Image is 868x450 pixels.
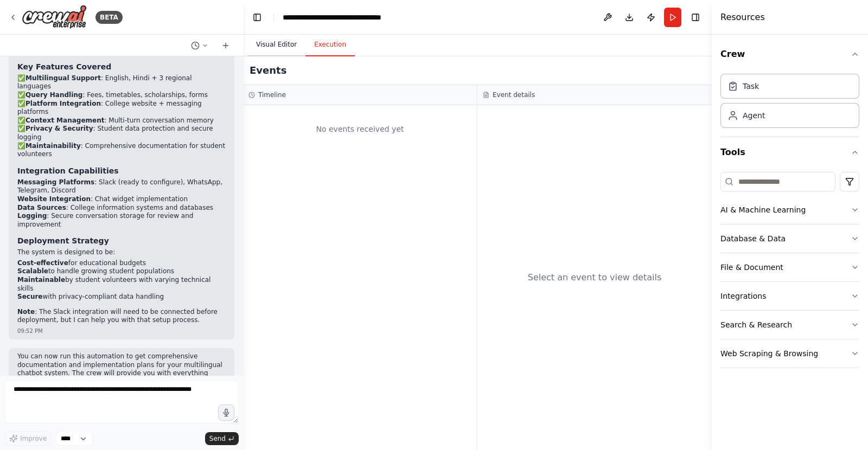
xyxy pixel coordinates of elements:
[25,91,82,99] strong: Query Handling
[217,39,234,52] button: Start a new chat
[4,432,52,446] button: Improve
[720,348,818,359] div: Web Scraping & Browsing
[187,39,213,52] button: Switch to previous chat
[720,39,859,69] button: Crew
[720,204,806,215] div: AI & Machine Learning
[250,10,265,25] button: Hide left sidebar
[17,195,226,204] li: : Chat widget implementation
[743,81,759,92] div: Task
[17,62,111,71] strong: Key Features Covered
[743,110,765,121] div: Agent
[720,253,859,281] button: File & Document
[218,404,234,421] button: Click to speak your automation idea
[17,259,226,268] li: for educational budgets
[17,259,68,267] strong: Cost-effective
[720,11,765,24] h4: Resources
[25,125,93,132] strong: Privacy & Security
[17,352,226,386] p: You can now run this automation to get comprehensive documentation and implementation plans for y...
[720,262,783,273] div: File & Document
[22,5,87,29] img: Logo
[95,11,123,24] div: BETA
[720,137,859,168] button: Tools
[17,212,226,229] li: : Secure conversation storage for review and improvement
[17,276,226,293] li: by student volunteers with varying technical skills
[17,166,119,175] strong: Integration Capabilities
[305,34,355,56] button: Execution
[17,267,226,276] li: to handle growing student populations
[720,233,786,244] div: Database & Data
[720,339,859,368] button: Web Scraping & Browsing
[17,327,226,335] div: 09:52 PM
[25,117,104,124] strong: Context Management
[17,212,47,220] strong: Logging
[720,224,859,253] button: Database & Data
[493,91,535,99] h3: Event details
[209,434,226,443] span: Send
[205,432,239,445] button: Send
[528,271,662,284] div: Select an event to view details
[720,168,859,377] div: Tools
[25,142,81,150] strong: Maintainability
[250,63,286,78] h2: Events
[17,74,226,159] p: ✅ : English, Hindi + 3 regional languages ✅ : Fees, timetables, scholarships, forms ✅ : College w...
[17,293,43,300] strong: Secure
[25,74,101,82] strong: Multilingual Support
[17,308,226,325] p: : The Slack integration will need to be connected before deployment, but I can help you with that...
[17,236,109,245] strong: Deployment Strategy
[17,178,226,195] li: : Slack (ready to configure), WhatsApp, Telegram, Discord
[17,178,94,186] strong: Messaging Platforms
[17,308,35,316] strong: Note
[17,276,65,284] strong: Maintainable
[688,10,703,25] button: Hide right sidebar
[17,267,48,275] strong: Scalable
[720,282,859,310] button: Integrations
[17,204,226,213] li: : College information systems and databases
[247,34,305,56] button: Visual Editor
[720,311,859,339] button: Search & Research
[17,293,226,301] li: with privacy-compliant data handling
[248,111,471,147] div: No events received yet
[20,434,47,443] span: Improve
[283,12,405,23] nav: breadcrumb
[258,91,286,99] h3: Timeline
[17,195,91,203] strong: Website Integration
[720,69,859,137] div: Crew
[25,100,101,107] strong: Platform Integration
[720,196,859,224] button: AI & Machine Learning
[17,204,66,211] strong: Data Sources
[720,319,792,330] div: Search & Research
[17,248,226,257] p: The system is designed to be:
[720,291,766,301] div: Integrations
